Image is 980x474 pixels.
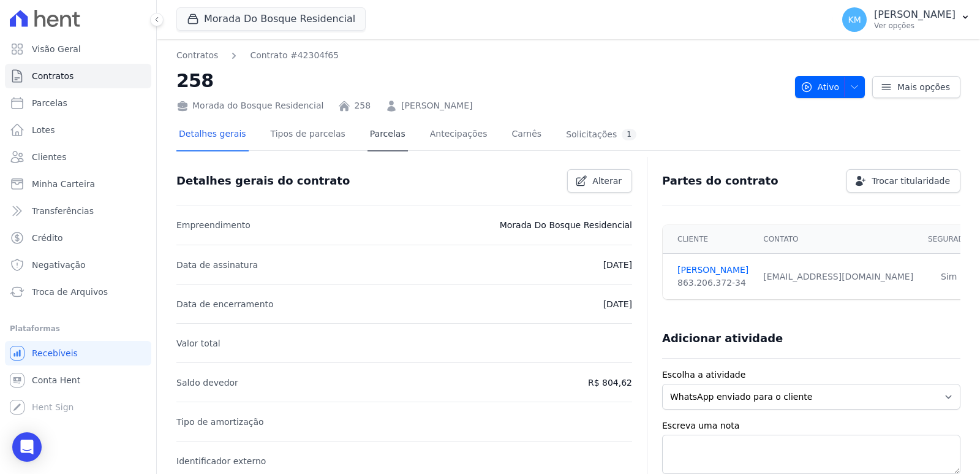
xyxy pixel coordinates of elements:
div: 863.206.372-34 [677,277,748,289]
label: Escreva uma nota [662,419,960,432]
a: Alterar [567,169,632,193]
nav: Breadcrumb [176,49,339,62]
p: Ver opções [874,21,956,31]
a: Trocar titularidade [846,169,960,193]
p: Valor total [176,336,221,351]
a: Lotes [5,118,151,142]
nav: Breadcrumb [176,49,785,62]
span: Troca de Arquivos [32,286,108,298]
a: Antecipações [428,119,490,151]
span: Clientes [32,151,66,163]
p: Saldo devedor [176,375,238,390]
span: Trocar titularidade [872,175,950,187]
p: Morada Do Bosque Residencial [500,218,632,232]
a: Transferências [5,199,151,223]
a: [PERSON_NAME] [401,99,472,112]
a: Negativação [5,253,151,277]
h3: Detalhes gerais do contrato [176,174,350,188]
a: Carnês [509,119,544,151]
a: Crédito [5,226,151,250]
p: Data de assinatura [176,258,258,272]
a: Solicitações1 [563,119,639,151]
p: Identificador externo [176,454,266,468]
span: KM [848,15,861,24]
span: Crédito [32,232,63,244]
a: Conta Hent [5,368,151,392]
div: 1 [622,129,636,140]
a: Contratos [5,64,151,88]
div: Plataformas [10,321,146,336]
a: Tipos de parcelas [268,119,348,151]
p: [PERSON_NAME] [874,9,956,21]
button: Morada Do Bosque Residencial [176,7,366,31]
h3: Partes do contrato [662,174,778,188]
label: Escolha a atividade [662,369,960,381]
span: Ativo [801,76,840,98]
div: [EMAIL_ADDRESS][DOMAIN_NAME] [763,270,913,283]
p: R$ 804,62 [588,375,632,390]
span: Recebíveis [32,347,78,359]
a: 258 [354,99,371,112]
th: Cliente [663,225,756,254]
div: Morada do Bosque Residencial [176,99,323,112]
span: Lotes [32,124,55,136]
a: Contratos [176,49,218,62]
a: Parcelas [5,91,151,115]
a: Contrato #42304f65 [250,49,339,62]
div: Solicitações [566,129,636,140]
a: Troca de Arquivos [5,280,151,304]
span: Conta Hent [32,374,80,386]
span: Visão Geral [32,43,81,55]
p: Empreendimento [176,218,251,232]
span: Parcelas [32,97,67,109]
button: KM [PERSON_NAME] Ver opções [832,2,980,37]
div: Open Intercom Messenger [12,432,42,462]
h2: 258 [176,67,785,94]
span: Alterar [592,175,622,187]
th: Segurado [921,225,977,254]
span: Transferências [32,205,94,217]
p: [DATE] [603,258,632,272]
a: Recebíveis [5,341,151,365]
a: Detalhes gerais [176,119,249,151]
span: Negativação [32,259,86,271]
h3: Adicionar atividade [662,331,783,346]
span: Mais opções [897,81,950,93]
a: Minha Carteira [5,172,151,196]
a: Clientes [5,145,151,169]
p: [DATE] [603,297,632,312]
td: Sim [921,254,977,300]
button: Ativo [795,76,865,98]
a: Parcelas [367,119,408,151]
span: Minha Carteira [32,178,95,190]
a: [PERSON_NAME] [677,264,748,277]
p: Data de encerramento [176,297,274,312]
p: Tipo de amortização [176,415,264,429]
a: Visão Geral [5,37,151,61]
th: Contato [756,225,921,254]
a: Mais opções [872,76,960,98]
span: Contratos [32,70,73,82]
